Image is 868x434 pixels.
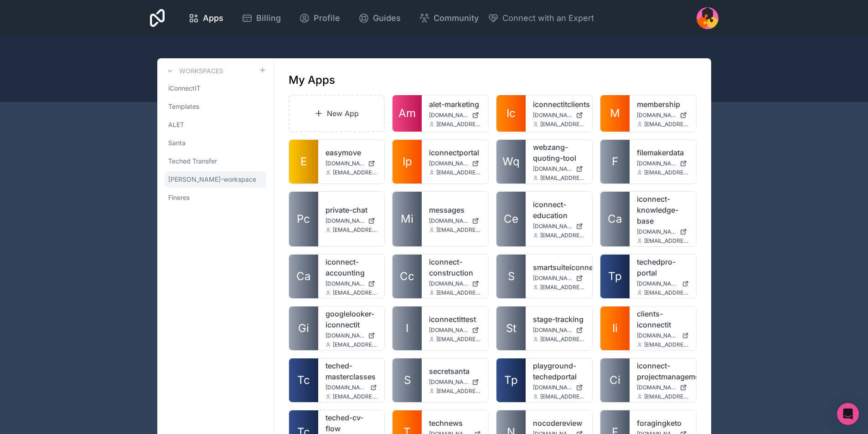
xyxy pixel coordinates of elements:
span: [DOMAIN_NAME] [325,280,365,287]
a: Santa [165,135,266,151]
a: St [496,306,526,350]
span: [DOMAIN_NAME] [637,384,676,391]
a: [DOMAIN_NAME] [429,327,481,334]
a: ALET [165,117,266,133]
span: Ic [506,106,516,121]
a: [DOMAIN_NAME] [429,217,481,225]
span: [EMAIL_ADDRESS][DOMAIN_NAME] [333,169,377,176]
span: Teched Transfer [168,157,217,166]
span: [DOMAIN_NAME] [637,112,676,119]
a: [DOMAIN_NAME] [325,280,377,287]
span: [DOMAIN_NAME] [429,160,468,167]
span: [DOMAIN_NAME] [429,327,468,334]
a: New App [289,95,385,132]
span: Am [398,106,416,121]
span: [DOMAIN_NAME] [533,275,572,282]
span: [EMAIL_ADDRESS][DOMAIN_NAME] [333,393,377,400]
span: Ii [612,321,618,336]
a: googlelooker-iconnectit [325,308,377,330]
a: alet-marketing [429,99,481,110]
span: [EMAIL_ADDRESS][DOMAIN_NAME] [540,393,585,400]
h1: My Apps [289,73,335,87]
a: Tp [600,255,630,298]
span: I [406,321,408,336]
a: Tc [289,358,318,402]
span: [DOMAIN_NAME] [637,280,678,287]
span: M [610,106,620,121]
h3: Workspaces [179,66,223,76]
span: [DOMAIN_NAME] [429,217,468,225]
span: [EMAIL_ADDRESS][DOMAIN_NAME] [540,336,585,343]
span: [DOMAIN_NAME] [637,332,678,339]
span: [DOMAIN_NAME] [325,384,367,391]
a: [DOMAIN_NAME] [637,384,689,391]
span: [DOMAIN_NAME] [325,332,365,339]
span: E [300,154,307,169]
span: [EMAIL_ADDRESS][DOMAIN_NAME] [644,121,689,128]
a: nocodereview [533,418,585,429]
a: webzang-quoting-tool [533,142,585,163]
a: [DOMAIN_NAME] [637,160,689,167]
a: private-chat [325,204,377,215]
a: [DOMAIN_NAME] [325,160,377,167]
a: iconnect-accounting [325,256,377,278]
a: Billing [234,8,288,28]
span: Pc [297,212,310,226]
a: [DOMAIN_NAME] [533,275,585,282]
a: teched-cv-flow [325,412,377,434]
span: [DOMAIN_NAME] [637,160,676,167]
a: iconnectportal [429,147,481,158]
span: Ci [610,373,620,388]
span: [EMAIL_ADDRESS][DOMAIN_NAME] [644,289,689,296]
a: foragingketo [637,418,689,429]
a: iConnectIT [165,80,266,97]
span: Community [434,12,479,25]
a: easymove [325,147,377,158]
a: [DOMAIN_NAME] [637,228,689,235]
span: St [506,321,517,336]
a: playground-techedportal [533,360,585,382]
span: [DOMAIN_NAME] [533,384,572,391]
span: Wq [502,154,520,169]
a: [DOMAIN_NAME] [533,327,585,334]
span: [EMAIL_ADDRESS][DOMAIN_NAME] [644,341,689,348]
a: Profile [292,8,347,28]
span: Profile [314,12,340,25]
a: Ce [496,192,526,246]
span: [EMAIL_ADDRESS][DOMAIN_NAME] [540,284,585,291]
a: S [393,358,422,402]
span: [DOMAIN_NAME] [429,112,468,119]
a: Guides [351,8,408,28]
a: techedpro-portal [637,256,689,278]
span: [EMAIL_ADDRESS][DOMAIN_NAME] [540,174,585,182]
a: stage-tracking [533,314,585,325]
a: [DOMAIN_NAME] [637,280,689,287]
span: [EMAIL_ADDRESS][DOMAIN_NAME] [540,121,585,128]
a: iconnect-projectmanagement [637,360,689,382]
span: [EMAIL_ADDRESS][DOMAIN_NAME] [540,232,585,239]
a: [DOMAIN_NAME] [637,112,689,119]
span: Ca [296,269,310,284]
span: S [404,373,411,388]
span: Ip [403,154,412,169]
span: ALET [168,120,184,129]
span: [EMAIL_ADDRESS][DOMAIN_NAME] [644,237,689,245]
span: Ca [608,212,622,226]
span: [EMAIL_ADDRESS][DOMAIN_NAME] [644,393,689,400]
a: [DOMAIN_NAME] [429,378,481,386]
span: [EMAIL_ADDRESS][DOMAIN_NAME] [333,289,377,296]
a: secretsanta [429,366,481,377]
a: Teched Transfer [165,153,266,169]
span: Tc [297,373,310,388]
a: F [600,140,630,184]
a: [DOMAIN_NAME] [429,280,481,287]
a: E [289,140,318,184]
span: Tp [608,269,622,284]
span: F [612,154,618,169]
span: [EMAIL_ADDRESS][DOMAIN_NAME] [436,388,481,395]
a: [DOMAIN_NAME] [325,217,377,225]
span: Fineres [168,193,190,202]
div: Open Intercom Messenger [837,403,859,425]
a: Ci [600,358,630,402]
button: Connect with an Expert [488,12,594,25]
